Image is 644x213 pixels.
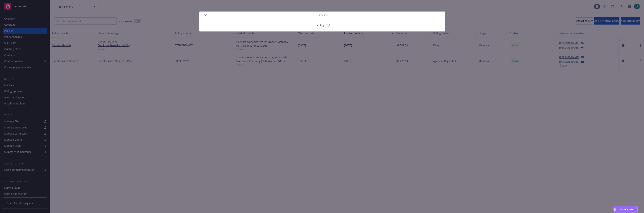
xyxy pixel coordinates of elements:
[613,206,617,213] div: Drag to move
[319,13,328,17] span: Policy
[314,23,326,27] div: Loading...
[613,206,638,213] button: Nova Assist
[620,208,635,211] span: Nova Assist
[203,13,208,17] button: close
